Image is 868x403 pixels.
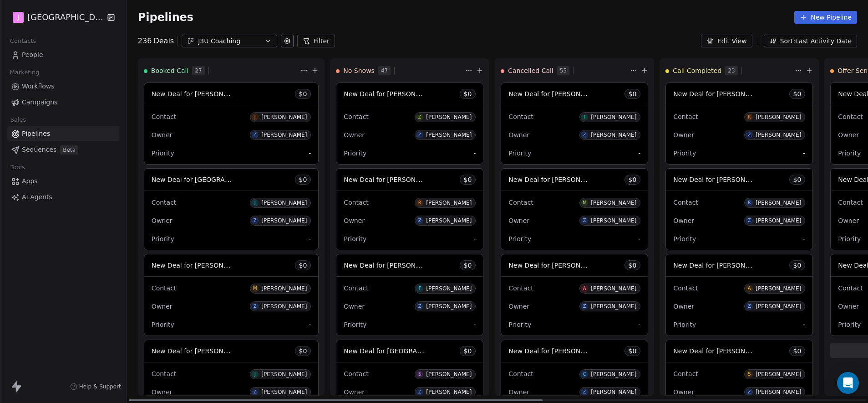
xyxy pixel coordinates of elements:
a: People [7,47,119,62]
div: Z [418,303,421,310]
div: Z [583,217,586,224]
div: Z [418,131,421,139]
div: New Deal for [PERSON_NAME]$0ContactZ[PERSON_NAME]OwnerZ[PERSON_NAME]Priority- [336,83,483,165]
span: Contact [508,113,533,120]
span: Owner [673,303,694,310]
div: New Deal for [PERSON_NAME]$0ContactR[PERSON_NAME]OwnerZ[PERSON_NAME]Priority- [665,168,813,250]
a: Pipelines [7,126,119,141]
span: Contact [673,199,698,206]
div: J [254,199,256,207]
span: Priority [344,150,366,157]
a: SequencesBeta [7,142,119,157]
span: - [638,234,640,243]
span: [GEOGRAPHIC_DATA] [27,11,104,23]
span: Contact [152,370,176,377]
span: Priority [838,235,861,243]
div: New Deal for [PERSON_NAME]$0ContactT[PERSON_NAME]OwnerZ[PERSON_NAME]Priority- [501,83,648,165]
span: $ 0 [299,175,307,184]
span: $ 0 [793,89,802,98]
span: Priority [508,150,531,157]
div: Z [254,217,257,224]
span: Call Completed [673,66,721,75]
div: R [748,114,751,121]
div: A [583,285,586,292]
span: Priority [673,150,696,157]
span: 27 [192,66,204,75]
span: Contact [508,370,533,377]
span: People [22,50,43,60]
span: New Deal for [PERSON_NAME] [673,346,769,355]
div: [PERSON_NAME] [756,285,801,292]
span: - [638,320,640,329]
span: - [803,149,805,158]
span: Contact [838,199,863,206]
span: Priority [344,321,366,328]
div: [PERSON_NAME] [426,303,472,310]
span: Priority [152,235,174,243]
a: Help & Support [70,383,121,390]
span: Owner [508,217,529,224]
div: Z [583,303,586,310]
span: - [473,320,476,329]
span: Owner [508,388,529,396]
div: M [253,285,257,292]
a: Apps [7,174,119,189]
span: New Deal for [PERSON_NAME] [344,89,440,98]
span: Contact [673,284,698,292]
span: Contact [838,113,863,120]
span: - [803,320,805,329]
div: [PERSON_NAME] [756,114,801,120]
div: Cancelled Call55 [501,59,628,83]
span: - [309,149,311,158]
div: [PERSON_NAME] [426,132,472,138]
div: [PERSON_NAME] [756,200,801,206]
div: Call Completed23 [665,59,793,83]
span: Priority [838,321,861,328]
div: Open Intercom Messenger [837,372,859,394]
div: Z [583,388,586,396]
div: [PERSON_NAME] [261,132,307,138]
div: [PERSON_NAME] [756,303,801,310]
span: Help & Support [79,383,121,390]
div: A [748,285,751,292]
span: Owner [838,131,859,139]
span: New Deal for [PERSON_NAME] [508,346,604,355]
span: Apps [22,176,38,186]
span: $ 0 [464,175,472,184]
span: J [17,13,19,22]
span: Contact [673,370,698,377]
span: Contact [344,199,368,206]
span: 23 [725,66,737,75]
span: Pipelines [138,11,193,24]
span: Owner [673,217,694,224]
span: Sales [6,113,30,127]
span: Contact [344,284,368,292]
span: Priority [838,150,861,157]
div: [PERSON_NAME] [261,217,307,224]
span: Priority [508,235,531,243]
span: $ 0 [464,261,472,270]
div: [PERSON_NAME] [756,217,801,224]
div: [PERSON_NAME] [591,132,636,138]
span: Priority [152,150,174,157]
div: New Deal for [PERSON_NAME]$0ContactM[PERSON_NAME]OwnerZ[PERSON_NAME]Priority- [144,254,319,336]
span: Owner [344,131,365,139]
div: R [748,199,751,207]
div: [PERSON_NAME] [756,132,801,138]
span: Owner [344,217,365,224]
div: Z [418,114,421,121]
span: No Shows [343,66,375,75]
div: S [418,371,421,378]
span: Owner [508,131,529,139]
div: [PERSON_NAME] [261,303,307,310]
span: Tools [6,160,29,174]
span: - [473,234,476,243]
a: Workflows [7,79,119,94]
span: Priority [508,321,531,328]
span: New Deal for [PERSON_NAME] [673,175,769,184]
div: New Deal for [PERSON_NAME]$0ContactF[PERSON_NAME]OwnerZ[PERSON_NAME]Priority- [336,254,483,336]
div: C [583,371,586,378]
span: Contacts [6,34,40,48]
span: $ 0 [793,261,802,270]
div: New Deal for [PERSON_NAME]$0ContactM[PERSON_NAME]OwnerZ[PERSON_NAME]Priority- [501,168,648,250]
